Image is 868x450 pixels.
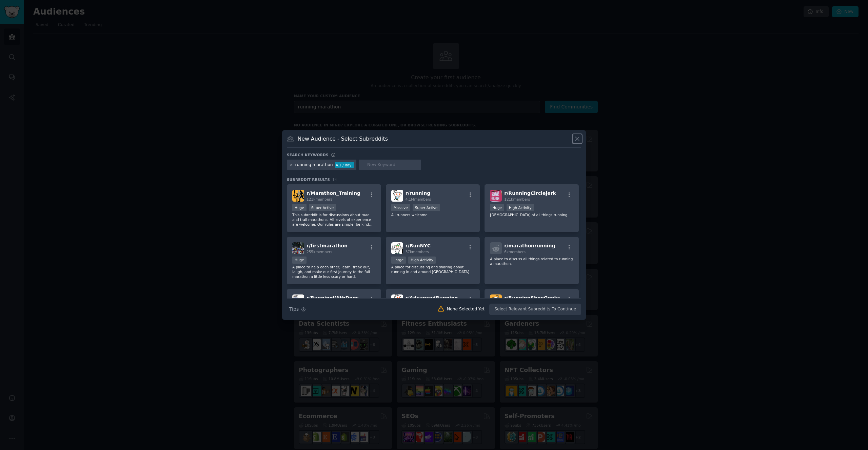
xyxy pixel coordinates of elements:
[295,162,333,168] div: running marathon
[292,257,307,264] div: Huge
[292,204,307,211] div: Huge
[447,306,485,312] div: None Selected Yet
[335,162,354,168] div: 4.1 / day
[309,204,336,211] div: Super Active
[298,135,388,142] h3: New Audience - Select Subreddits
[391,265,475,274] p: A place for discussing and sharing about running in and around [GEOGRAPHIC_DATA]
[504,190,556,196] span: r/ RunningCirclejerk
[391,204,410,211] div: Massive
[287,152,329,157] h3: Search keywords
[504,250,526,254] span: 6k members
[307,295,359,301] span: r/ RunningWithDogs
[287,177,330,182] span: Subreddit Results
[490,212,573,217] p: [DEMOGRAPHIC_DATA] of all things running
[292,242,304,254] img: firstmarathon
[413,204,440,211] div: Super Active
[292,212,376,227] p: This subreddit is for discussions about road and trail marathons. All levels of experience are we...
[504,243,555,248] span: r/ marathonrunning
[406,295,458,301] span: r/ AdvancedRunning
[504,197,530,201] span: 121k members
[307,250,332,254] span: 255k members
[406,250,429,254] span: 37k members
[391,257,406,264] div: Large
[408,257,436,264] div: High Activity
[406,197,431,201] span: 4.1M members
[307,197,332,201] span: 121k members
[391,212,475,217] p: All runners welcome.
[391,294,403,306] img: AdvancedRunning
[504,295,560,301] span: r/ RunningShoeGeeks
[406,190,431,196] span: r/ running
[292,265,376,279] p: A place to help each other, learn, freak out, laugh, and make our first journey to the full marat...
[292,294,304,306] img: RunningWithDogs
[391,190,403,202] img: running
[490,190,502,202] img: RunningCirclejerk
[332,178,337,182] span: 14
[406,243,431,248] span: r/ RunNYC
[490,204,504,211] div: Huge
[307,243,348,248] span: r/ firstmarathon
[490,294,502,306] img: RunningShoeGeeks
[287,303,308,315] button: Tips
[292,190,304,202] img: Marathon_Training
[367,162,419,168] input: New Keyword
[307,190,360,196] span: r/ Marathon_Training
[507,204,534,211] div: High Activity
[490,257,573,266] p: A place to discuss all things related to running a marathon.
[391,242,403,254] img: RunNYC
[289,306,299,313] span: Tips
